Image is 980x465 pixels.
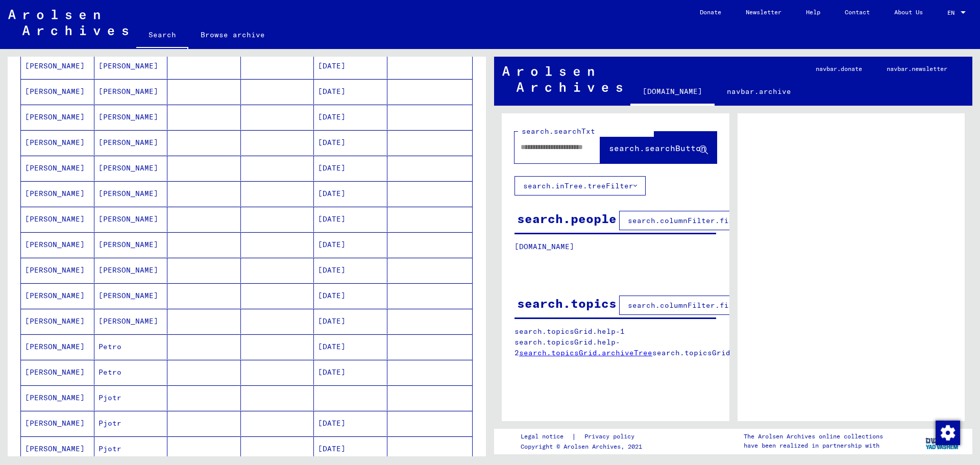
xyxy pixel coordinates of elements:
mat-cell: Pjotr [94,436,168,461]
mat-cell: [PERSON_NAME] [21,232,94,257]
mat-cell: [DATE] [314,232,387,257]
a: search.topicsGrid.archiveTree [519,348,652,357]
mat-cell: Petro [94,360,168,385]
span: EN [947,9,959,16]
img: Arolsen_neg.svg [502,66,622,92]
mat-cell: [PERSON_NAME] [21,411,94,436]
mat-cell: [PERSON_NAME] [94,283,168,308]
mat-cell: [PERSON_NAME] [94,105,168,130]
a: Search [136,22,188,49]
p: search.topicsGrid.help-1 search.topicsGrid.help-2 search.topicsGrid.manually. [514,326,717,358]
p: have been realized in partnership with [744,441,883,450]
mat-cell: [PERSON_NAME] [21,385,94,410]
mat-cell: [PERSON_NAME] [94,207,168,232]
mat-cell: [DATE] [314,258,387,283]
p: Copyright © Arolsen Archives, 2021 [521,442,647,451]
div: search.people [517,209,617,228]
p: [DOMAIN_NAME] [514,241,716,252]
a: [DOMAIN_NAME] [630,79,715,106]
mat-cell: [PERSON_NAME] [21,436,94,461]
mat-cell: [PERSON_NAME] [21,156,94,181]
mat-cell: [PERSON_NAME] [94,232,168,257]
mat-cell: [PERSON_NAME] [94,258,168,283]
mat-label: search.searchTxt [522,127,595,136]
mat-cell: [PERSON_NAME] [94,181,168,206]
mat-cell: [PERSON_NAME] [94,309,168,334]
mat-cell: [PERSON_NAME] [21,360,94,385]
mat-cell: Pjotr [94,411,168,436]
mat-cell: [PERSON_NAME] [21,334,94,359]
button: search.columnFilter.filter [619,296,755,315]
mat-cell: [PERSON_NAME] [21,105,94,130]
a: Legal notice [521,431,572,442]
a: navbar.archive [715,79,803,104]
a: Browse archive [188,22,277,47]
mat-cell: Petro [94,334,168,359]
mat-cell: [PERSON_NAME] [94,156,168,181]
mat-cell: [PERSON_NAME] [21,181,94,206]
a: Privacy policy [576,431,647,442]
span: search.columnFilter.filter [628,301,747,310]
mat-cell: [PERSON_NAME] [94,130,168,155]
p: The Arolsen Archives online collections [744,432,883,441]
mat-cell: [PERSON_NAME] [21,258,94,283]
a: navbar.donate [803,57,874,81]
mat-cell: [PERSON_NAME] [94,54,168,79]
span: search.searchButton [609,143,706,153]
mat-cell: [DATE] [314,79,387,104]
div: | [521,431,647,442]
mat-cell: [DATE] [314,54,387,79]
mat-cell: [PERSON_NAME] [21,309,94,334]
mat-cell: [DATE] [314,105,387,130]
mat-cell: [DATE] [314,411,387,436]
mat-cell: [PERSON_NAME] [94,79,168,104]
mat-cell: [PERSON_NAME] [21,79,94,104]
mat-cell: [DATE] [314,181,387,206]
mat-cell: [DATE] [314,436,387,461]
span: search.columnFilter.filter [628,216,747,225]
div: search.topics [517,294,617,312]
mat-cell: [PERSON_NAME] [21,130,94,155]
mat-cell: [DATE] [314,130,387,155]
img: Change consent [936,421,960,445]
button: search.searchButton [600,132,717,163]
mat-cell: [DATE] [314,207,387,232]
mat-cell: Pjotr [94,385,168,410]
a: navbar.newsletter [874,57,960,81]
img: Arolsen_neg.svg [8,10,128,35]
mat-cell: [PERSON_NAME] [21,283,94,308]
mat-cell: [PERSON_NAME] [21,207,94,232]
img: yv_logo.png [923,428,962,454]
div: Change consent [935,420,960,445]
button: search.columnFilter.filter [619,211,755,230]
mat-cell: [DATE] [314,360,387,385]
mat-cell: [DATE] [314,309,387,334]
mat-cell: [DATE] [314,334,387,359]
button: search.inTree.treeFilter [514,176,646,195]
mat-cell: [PERSON_NAME] [21,54,94,79]
mat-cell: [DATE] [314,283,387,308]
mat-cell: [DATE] [314,156,387,181]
